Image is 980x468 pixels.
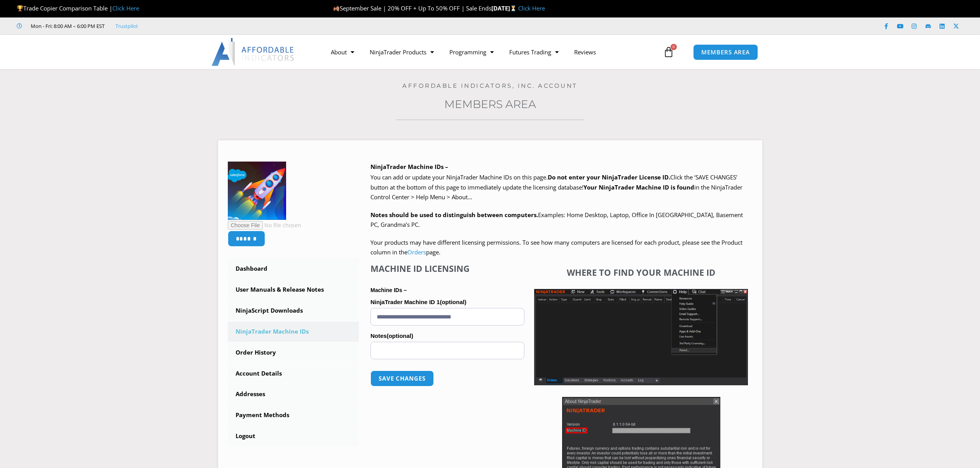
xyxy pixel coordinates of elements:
[370,173,742,201] span: Click the ‘SAVE CHANGES’ button at the bottom of this page to immediately update the licensing da...
[228,343,359,363] a: Order History
[534,289,748,385] img: Screenshot 2025-01-17 1155544 | Affordable Indicators – NinjaTrader
[370,173,548,181] span: You can add or update your NinjaTrader Machine IDs on this page.
[228,405,359,425] a: Payment Methods
[370,238,742,256] span: Your products may have different licensing permissions. To see how many computers are licensed fo...
[228,364,359,384] a: Account Details
[370,163,448,170] b: NinjaTrader Machine IDs –
[518,4,545,12] a: Click Here
[333,4,491,12] span: September Sale | 20% OFF + Up To 50% OFF | Sale Ends
[334,5,339,11] img: 🍂
[407,248,426,256] a: Orders
[510,5,516,11] img: ⏳
[370,263,524,273] h4: Machine ID Licensing
[671,44,677,50] span: 0
[693,44,758,60] a: MEMBERS AREA
[228,384,359,404] a: Addresses
[701,49,750,55] span: MEMBERS AREA
[652,41,686,63] a: 0
[112,4,139,12] a: Click Here
[29,21,105,31] span: Mon - Fri: 8:00 AM – 6:00 PM EST
[228,280,359,300] a: User Manuals & Release Notes
[566,43,604,61] a: Reviews
[228,426,359,446] a: Logout
[370,330,524,342] label: Notes
[440,299,466,305] span: (optional)
[583,183,694,191] strong: Your NinjaTrader Machine ID is found
[491,4,518,12] strong: [DATE]
[228,322,359,342] a: NinjaTrader Machine IDs
[387,332,413,339] span: (optional)
[228,259,359,279] a: Dashboard
[548,173,670,181] b: Do not enter your NinjaTrader License ID.
[228,259,359,446] nav: Account pages
[370,211,538,219] strong: Notes should be used to distinguish between computers.
[211,38,295,66] img: LogoAI | Affordable Indicators – NinjaTrader
[370,371,434,386] button: Save changes
[370,287,407,293] strong: Machine IDs –
[362,43,442,61] a: NinjaTrader Products
[501,43,566,61] a: Futures Trading
[370,211,743,229] span: Examples: Home Desktop, Laptop, Office In [GEOGRAPHIC_DATA], Basement PC, Grandma’s PC.
[228,301,359,321] a: NinjaScript Downloads
[323,43,661,61] nav: Menu
[442,43,501,61] a: Programming
[534,267,748,277] h4: Where to find your Machine ID
[370,296,524,308] label: NinjaTrader Machine ID 1
[402,82,578,89] a: Affordable Indicators, Inc. Account
[323,43,362,61] a: About
[444,97,536,111] a: Members Area
[228,162,286,220] img: 1acc5d9c7e92b2525f255721042a4d1170e4d08d9b53877e09c80ad61e6aa6a5
[115,21,138,31] a: Trustpilot
[17,5,23,11] img: 🏆
[17,4,139,12] span: Trade Copier Comparison Table |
